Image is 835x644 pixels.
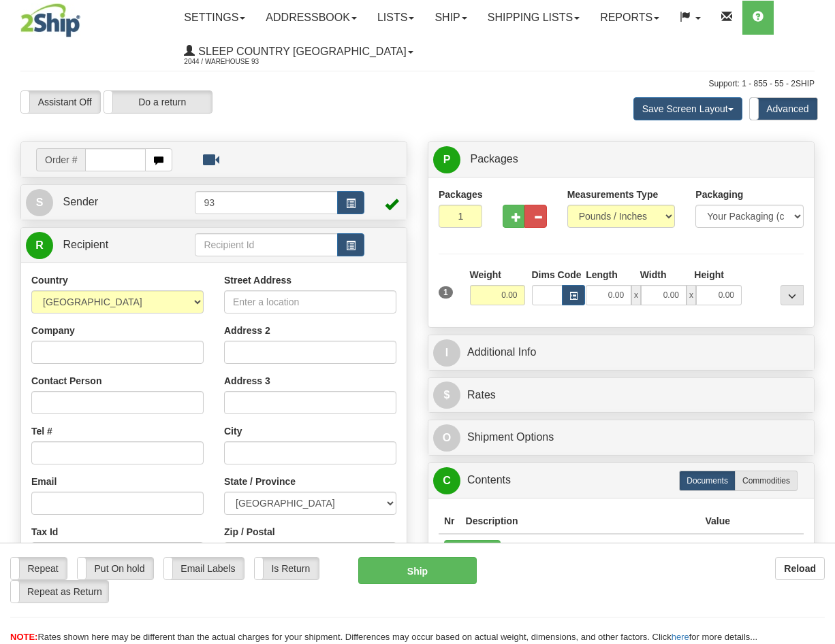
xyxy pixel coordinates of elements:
label: Commodities [735,471,798,491]
a: here [672,632,689,642]
button: Add New [444,540,501,563]
button: Save Screen Layout [633,97,742,120]
label: Assistant Off [21,91,100,113]
div: Support: 1 - 855 - 55 - 2SHIP [20,78,815,90]
label: Put On hold [78,558,153,579]
label: Weight [470,268,501,282]
label: Documents [679,471,736,491]
label: Country [31,273,68,287]
label: Measurements Type [567,188,659,201]
span: S [26,189,53,216]
button: Reload [775,557,825,580]
label: Packages [439,188,482,201]
label: Email [31,475,57,488]
label: Email Labels [164,558,244,579]
input: Recipient Id [195,233,337,256]
iframe: chat widget [804,252,834,391]
span: Recipient [63,239,108,250]
label: Length [586,268,618,282]
label: Is Return [255,558,319,579]
div: ... [781,285,804,305]
a: Settings [174,1,255,35]
label: Zip / Postal [224,525,275,539]
a: IAdditional Info [433,339,809,367]
span: 1 [439,286,453,299]
label: Height [694,268,724,282]
img: logo2044.jpg [20,3,80,37]
a: P Packages [433,146,809,173]
span: x [687,285,696,305]
th: Nr [439,509,460,534]
label: Do a return [104,91,212,113]
span: Sleep Country [GEOGRAPHIC_DATA] [195,46,406,57]
a: Reports [590,1,669,35]
a: R Recipient [26,231,176,259]
span: x [631,285,641,305]
a: S Sender [26,188,195,216]
th: Description [460,509,700,534]
a: Addressbook [255,1,367,35]
a: Ship [424,1,477,35]
label: Tax Id [31,525,58,539]
label: Dims Code [532,268,580,282]
label: Street Address [224,273,292,287]
span: Sender [63,196,98,207]
span: Packages [470,153,518,165]
a: CContents [433,467,809,494]
span: Order # [36,148,85,171]
label: Address 3 [224,374,270,388]
label: State / Province [224,475,296,488]
span: O [433,424,460,452]
label: Advanced [750,98,817,120]
input: Enter a location [224,290,396,313]
a: Sleep Country [GEOGRAPHIC_DATA] 2044 / Warehouse 93 [174,35,423,69]
label: City [224,424,242,438]
input: Sender Id [195,191,337,214]
button: Ship [358,557,477,584]
span: P [433,146,460,173]
label: Company [31,324,75,337]
a: $Rates [433,382,809,409]
span: I [433,339,460,367]
label: Packaging [695,188,743,201]
label: Repeat [11,558,67,579]
label: Repeat as Return [11,581,108,603]
label: Address 2 [224,324,270,337]
b: Reload [784,563,816,574]
span: R [26,232,53,259]
a: Shipping lists [477,1,590,35]
label: Tel # [31,424,52,438]
span: $ [433,382,460,409]
a: OShipment Options [433,424,809,452]
th: Value [699,509,736,534]
span: 2044 / Warehouse 93 [184,55,286,69]
span: C [433,467,460,494]
a: Lists [367,1,424,35]
label: Contact Person [31,374,101,388]
label: Width [640,268,667,282]
span: NOTE: [10,632,37,642]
